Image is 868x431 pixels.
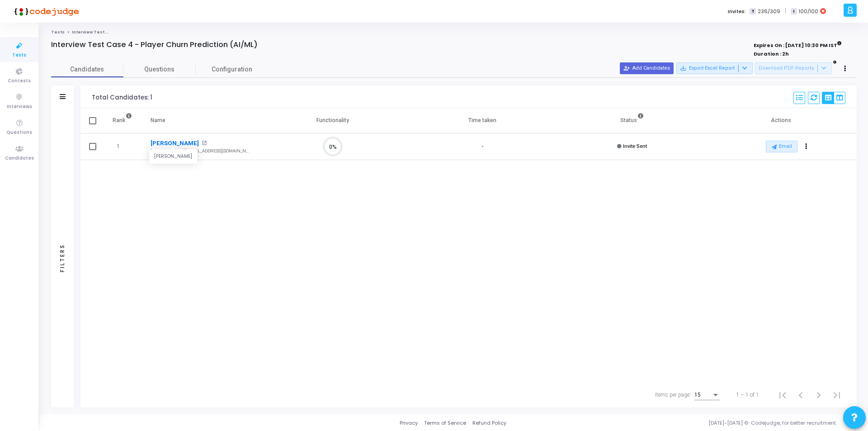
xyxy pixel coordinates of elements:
a: Refund Policy [472,419,506,427]
mat-icon: person_add_alt [623,65,630,71]
button: Previous page [792,386,810,404]
span: Tests [12,52,26,59]
label: Invites: [728,8,746,15]
mat-icon: save_alt [680,65,686,71]
div: [PERSON_NAME][EMAIL_ADDRESS][DOMAIN_NAME] [151,148,249,155]
span: | [785,6,786,16]
th: Rank [103,108,142,133]
nav: breadcrumb [51,29,857,35]
td: 1 [103,133,142,160]
button: Actions [800,141,813,153]
a: Terms of Service [424,419,466,427]
button: First page [774,386,792,404]
span: 236/309 [758,8,780,15]
button: Download PDF Reports [755,62,832,74]
button: Last page [828,386,846,404]
span: 15 [694,392,701,398]
span: Candidates [51,65,123,74]
button: Next page [810,386,828,404]
div: - [481,143,483,151]
span: I [791,8,797,15]
th: Functionality [258,108,408,133]
div: [PERSON_NAME] [149,150,197,164]
strong: Duration : 2h [754,50,789,57]
div: View Options [822,92,845,104]
mat-select: Items per page: [694,392,720,398]
a: Tests [51,29,65,35]
a: Privacy [400,419,418,427]
div: Filters [58,208,66,308]
th: Actions [707,108,857,133]
div: [DATE]-[DATE] © Codejudge, for better recruitment. [506,419,857,427]
div: 1 – 1 of 1 [736,391,759,399]
mat-icon: open_in_new [202,141,207,146]
strong: Expires On : [DATE] 10:30 PM IST [754,39,842,49]
div: Name [151,115,165,125]
div: Time taken [468,115,496,125]
div: Items per page: [655,391,691,399]
span: Invite Sent [623,143,647,149]
span: T [750,8,755,15]
span: Configuration [212,65,252,74]
th: Status [557,108,707,133]
span: Questions [6,129,32,137]
button: Export Excel Report [676,62,753,74]
span: Candidates [5,155,34,162]
span: Interviews [7,103,32,111]
img: logo [11,2,79,20]
button: Add Candidates [620,62,674,74]
h4: Interview Test Case 4 - Player Churn Prediction (AI/ML) [51,40,258,49]
span: Questions [123,65,196,74]
span: Interview Test Case 4 - Player Churn Prediction (AI/ML) [72,29,195,35]
span: Contests [8,77,31,85]
button: Email [766,141,797,152]
div: Total Candidates: 1 [92,94,152,101]
span: 100/100 [799,8,818,15]
a: [PERSON_NAME] [151,139,199,148]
